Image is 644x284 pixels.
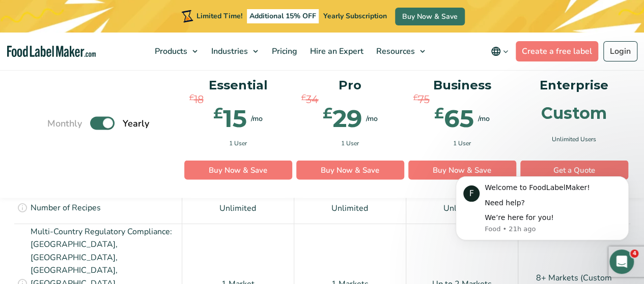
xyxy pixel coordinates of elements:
a: Buy Now & Save [184,161,292,180]
div: Unlimited [294,193,406,224]
div: 15 [213,106,247,130]
a: Pricing [266,33,301,70]
span: /mo [366,113,378,123]
span: Yearly Subscription [323,11,387,21]
div: Custom [541,105,607,121]
iframe: Intercom notifications message [440,162,644,257]
div: 65 [434,106,474,130]
p: Business [408,75,516,94]
span: 1 User [229,138,247,147]
span: £ [213,106,223,120]
a: Create a free label [516,41,598,61]
span: /mo [478,113,490,123]
span: /mo [251,113,263,123]
p: Pro [296,75,404,94]
p: Enterprise [520,75,628,94]
span: £ [189,91,194,103]
a: Buy Now & Save [395,8,465,25]
p: Number of Recipes [31,202,101,215]
a: Products [149,33,203,70]
div: Unlimited [182,193,294,224]
span: 4 [630,249,638,258]
span: 75 [418,91,430,107]
span: 18 [194,91,204,107]
label: Toggle [90,117,115,130]
a: Login [603,41,637,61]
a: Get a Quote [520,161,628,180]
span: Pricing [269,46,298,57]
span: 34 [306,91,319,107]
a: Buy Now & Save [296,161,404,180]
span: Resources [373,46,416,57]
iframe: Intercom live chat [609,249,634,274]
span: £ [301,91,306,103]
span: Limited Time! [197,11,242,21]
span: Industries [208,46,249,57]
a: Hire an Expert [304,33,368,70]
div: Unlimited [406,193,518,224]
span: £ [413,91,418,103]
span: £ [323,106,332,120]
a: Industries [205,33,263,70]
p: Essential [184,75,292,94]
span: Unlimited Users [552,134,596,143]
span: Hire an Expert [307,46,365,57]
span: Products [152,46,188,57]
span: Monthly [47,116,82,130]
span: £ [434,106,444,120]
span: 1 User [341,138,359,147]
span: 1 User [453,138,471,147]
span: Yearly [123,116,149,130]
a: Resources [370,33,430,70]
div: 29 [323,106,362,130]
span: Additional 15% OFF [247,9,319,23]
a: Buy Now & Save [408,161,516,180]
